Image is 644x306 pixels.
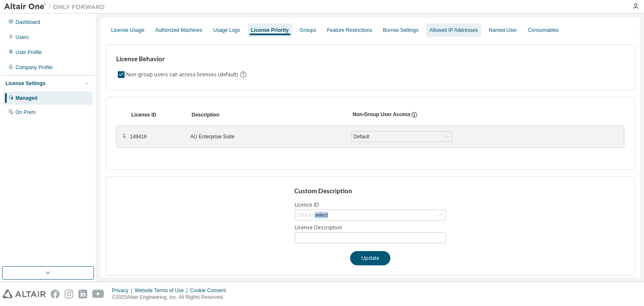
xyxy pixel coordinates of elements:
[112,294,231,301] p: © 2025 Altair Engineering, Inc. All Rights Reserved.
[130,133,180,140] div: 149416
[16,19,40,26] div: Dashboard
[251,27,289,34] div: License Priority
[297,212,328,218] div: Click to select
[16,95,37,101] div: Managed
[383,27,418,34] div: Borrow Settings
[16,49,42,56] div: User Profile
[3,290,46,298] img: altair_logo.svg
[78,290,87,298] img: linkedin.svg
[116,55,246,63] h3: License Behavior
[239,71,247,78] svg: By default any user not assigned to any group can access any license. Turn this setting off to di...
[126,70,239,80] label: Non-group users can access licenses (default)
[528,27,558,34] div: Consumables
[294,187,447,195] h3: Custom Description
[16,34,29,41] div: Users
[92,290,104,298] img: youtube.svg
[295,224,446,231] label: License Description
[295,210,445,220] div: Click to select
[327,27,372,34] div: Feature Restrictions
[16,109,36,116] div: On Prem
[155,27,202,34] div: Authorized Machines
[350,251,390,265] button: Update
[190,287,231,294] div: Cookie Consent
[190,133,341,140] div: AU Enterprise Suite
[131,112,182,118] div: License ID
[122,133,127,140] div: ⠿
[353,111,410,119] div: Non-Group User Access
[429,27,478,34] div: Allowed IP Addresses
[51,290,60,298] img: facebook.svg
[489,27,517,34] div: Named User
[112,287,135,294] div: Privacy
[352,132,452,142] div: Default
[5,80,45,87] div: License Settings
[192,112,343,118] div: Description
[135,287,190,294] div: Website Terms of Use
[300,27,316,34] div: Groups
[111,27,144,34] div: License Usage
[4,3,109,11] img: Altair One
[295,202,446,208] label: Licence ID
[65,290,73,298] img: instagram.svg
[16,64,53,71] div: Company Profile
[213,27,240,34] div: Usage Logs
[352,132,371,141] div: Default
